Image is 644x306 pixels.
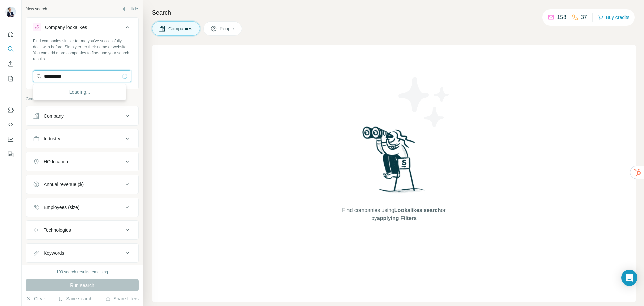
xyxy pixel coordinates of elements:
div: Open Intercom Messenger [621,270,637,286]
div: Loading... [35,85,125,99]
img: Surfe Illustration - Stars [394,72,454,132]
span: Find companies using or by [340,206,447,222]
p: 37 [581,13,587,21]
button: HQ location [26,154,138,170]
img: Surfe Illustration - Woman searching with binoculars [359,125,429,200]
button: Quick start [5,28,16,40]
div: HQ location [44,158,68,165]
div: Industry [44,135,60,142]
button: Company [26,108,138,124]
button: Hide [117,4,143,14]
span: People [220,25,235,32]
button: Feedback [5,148,16,160]
button: Save search [58,295,92,302]
button: Dashboard [5,133,16,145]
span: Companies [168,25,193,32]
button: My lists [5,73,16,85]
div: Employees (size) [44,204,79,211]
button: Clear [26,295,45,302]
img: Avatar [5,7,16,17]
p: Company information [26,96,139,102]
div: Keywords [44,250,64,256]
div: Annual revenue ($) [44,181,84,188]
div: Find companies similar to one you've successfully dealt with before. Simply enter their name or w... [33,38,131,62]
button: Use Surfe API [5,119,16,131]
button: Search [5,43,16,55]
div: Company lookalikes [45,24,87,31]
span: applying Filters [377,215,417,221]
button: Buy credits [598,13,629,22]
button: Annual revenue ($) [26,176,138,192]
div: Company [44,113,64,119]
button: Technologies [26,222,138,238]
h4: Search [152,8,636,17]
button: Industry [26,131,138,147]
p: 158 [557,13,566,21]
div: 100 search results remaining [56,269,108,275]
button: Enrich CSV [5,58,16,70]
div: New search [26,6,47,12]
span: Lookalikes search [394,207,441,213]
button: Share filters [105,295,139,302]
div: Technologies [44,227,71,233]
button: Company lookalikes [26,19,138,38]
button: Employees (size) [26,199,138,215]
button: Use Surfe on LinkedIn [5,104,16,116]
button: Keywords [26,245,138,261]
